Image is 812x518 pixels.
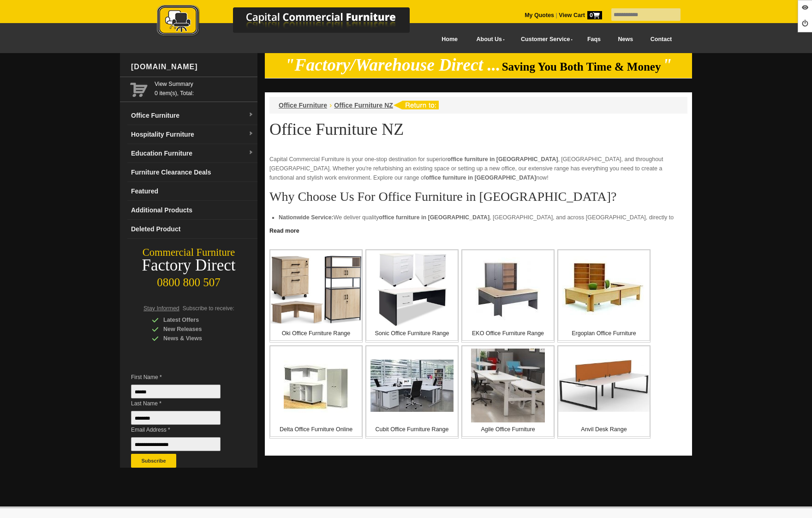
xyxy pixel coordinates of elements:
img: dropdown [248,112,254,118]
a: My Quotes [525,12,554,18]
span: Saving You Both Time & Money [502,60,661,73]
a: Click to read more [265,224,692,235]
a: Furniture Clearance Deals [127,163,257,182]
a: About Us [466,29,511,50]
a: Oki Office Furniture Range Oki Office Furniture Range [269,249,363,343]
a: Featured [127,182,257,201]
a: Deleted Product [127,220,257,239]
div: Commercial Furniture [120,246,257,259]
img: Agile Office Furniture [471,349,545,422]
img: dropdown [248,131,254,137]
p: Agile Office Furniture [462,425,554,434]
input: Email Address * [131,437,221,451]
a: Education Furnituredropdown [127,144,257,163]
a: Delta Office Furniture Online Delta Office Furniture Online [269,345,363,439]
a: Anvil Desk Range Anvil Desk Range [557,345,651,439]
a: Capital Commercial Furniture Logo [131,5,454,41]
img: return to [393,101,439,109]
h2: Why Choose Us For Office Furniture in [GEOGRAPHIC_DATA]? [269,190,687,204]
strong: Nationwide Service: [279,214,334,221]
p: Oki Office Furniture Range [270,329,362,338]
strong: office furniture in [GEOGRAPHIC_DATA] [379,214,490,221]
img: Ergoplan Office Furniture [562,256,645,323]
span: Stay Informed [143,305,179,312]
button: Subscribe [131,454,176,468]
p: EKO Office Furniture Range [462,329,554,338]
p: Delta Office Furniture Online [270,425,362,434]
span: Email Address * [131,425,234,434]
a: EKO Office Furniture Range EKO Office Furniture Range [461,249,555,343]
img: Delta Office Furniture Online [284,353,348,418]
img: Capital Commercial Furniture Logo [131,5,454,38]
p: Cubit Office Furniture Range [366,425,458,434]
input: First Name * [131,385,221,398]
img: Oki Office Furniture Range [270,255,362,324]
a: Cubit Office Furniture Range Cubit Office Furniture Range [365,345,459,439]
strong: office furniture in [GEOGRAPHIC_DATA] [448,156,558,163]
input: Last Name * [131,411,221,425]
a: Ergoplan Office Furniture Ergoplan Office Furniture [557,249,651,343]
li: › [329,101,332,110]
img: EKO Office Furniture Range [476,257,540,322]
li: We deliver quality , [GEOGRAPHIC_DATA], and across [GEOGRAPHIC_DATA], directly to your doorstep. [279,213,678,231]
div: 0800 800 507 [120,271,257,289]
em: "Factory/Warehouse Direct ... [285,55,501,74]
a: Sonic Office Furniture Range Sonic Office Furniture Range [365,249,459,343]
img: Sonic Office Furniture Range [377,253,447,326]
a: Faqs [579,29,609,50]
a: View Summary [155,79,254,89]
h1: Office Furniture NZ [269,120,687,138]
a: News [609,29,642,50]
a: Additional Products [127,201,257,220]
span: Subscribe to receive: [183,305,234,312]
p: Anvil Desk Range [558,425,650,434]
div: New Releases [152,325,239,334]
div: Factory Direct [120,259,257,272]
span: 0 item(s), Total: [155,79,254,96]
span: 0 [587,11,602,19]
p: Capital Commercial Furniture is your one-stop destination for superior , [GEOGRAPHIC_DATA], and t... [269,155,687,182]
a: Office Furnituredropdown [127,106,257,125]
div: News & Views [152,334,239,343]
img: dropdown [248,150,254,156]
strong: View Cart [559,12,602,18]
div: Latest Offers [152,315,239,325]
img: Cubit Office Furniture Range [370,360,454,412]
div: [DOMAIN_NAME] [127,53,257,81]
strong: office furniture in [GEOGRAPHIC_DATA] [425,175,536,181]
a: Office Furniture NZ [334,102,393,109]
a: Office Furniture [279,102,327,109]
a: Contact [642,29,681,50]
span: Last Name * [131,399,234,408]
em: " [663,55,672,74]
a: View Cart0 [557,12,602,18]
img: Anvil Desk Range [558,359,650,412]
p: Sonic Office Furniture Range [366,329,458,338]
p: Ergoplan Office Furniture [558,329,650,338]
span: First Name * [131,373,234,382]
a: Customer Service [511,29,579,50]
a: Hospitality Furnituredropdown [127,125,257,144]
a: Agile Office Furniture Agile Office Furniture [461,345,555,439]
